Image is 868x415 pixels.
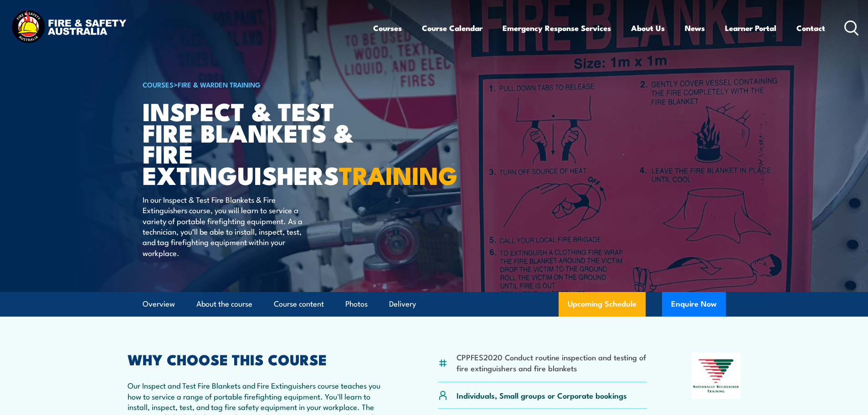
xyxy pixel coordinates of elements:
[339,155,457,193] strong: TRAINING
[559,292,646,317] a: Upcoming Schedule
[631,16,665,40] a: About Us
[373,16,402,40] a: Courses
[143,292,175,316] a: Overview
[196,292,252,316] a: About the course
[143,194,309,258] p: In our Inspect & Test Fire Blankets & Fire Extinguishers course, you will learn to service a vari...
[725,16,776,40] a: Learner Portal
[692,353,741,399] img: Nationally Recognised Training logo.
[274,292,324,316] a: Course content
[345,292,368,316] a: Photos
[457,390,627,400] p: Individuals, Small groups or Corporate bookings
[143,79,174,89] a: COURSES
[457,352,647,373] li: CPPFES2020 Conduct routine inspection and testing of fire extinguishers and fire blankets
[503,16,611,40] a: Emergency Response Services
[389,292,416,316] a: Delivery
[685,16,705,40] a: News
[422,16,483,40] a: Course Calendar
[143,79,368,90] h6: >
[143,100,368,185] h1: Inspect & Test Fire Blankets & Fire Extinguishers
[796,16,825,40] a: Contact
[128,353,394,365] h2: WHY CHOOSE THIS COURSE
[662,292,726,317] button: Enquire Now
[178,79,261,89] a: Fire & Warden Training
